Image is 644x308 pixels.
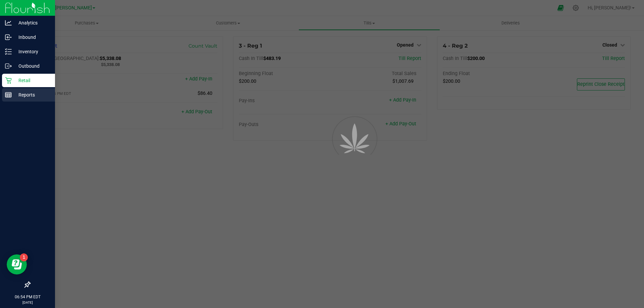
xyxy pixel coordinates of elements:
[12,19,52,27] p: Analytics
[12,48,52,56] p: Inventory
[3,294,52,300] p: 06:54 PM EDT
[3,300,52,305] p: [DATE]
[5,77,12,84] inline-svg: Retail
[5,34,12,41] inline-svg: Inbound
[5,63,12,69] inline-svg: Outbound
[7,254,27,274] iframe: Resource center
[5,48,12,55] inline-svg: Inventory
[12,76,52,84] p: Retail
[12,91,52,99] p: Reports
[12,62,52,70] p: Outbound
[20,253,28,261] iframe: Resource center unread badge
[5,19,12,26] inline-svg: Analytics
[5,91,12,98] inline-svg: Reports
[12,33,52,41] p: Inbound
